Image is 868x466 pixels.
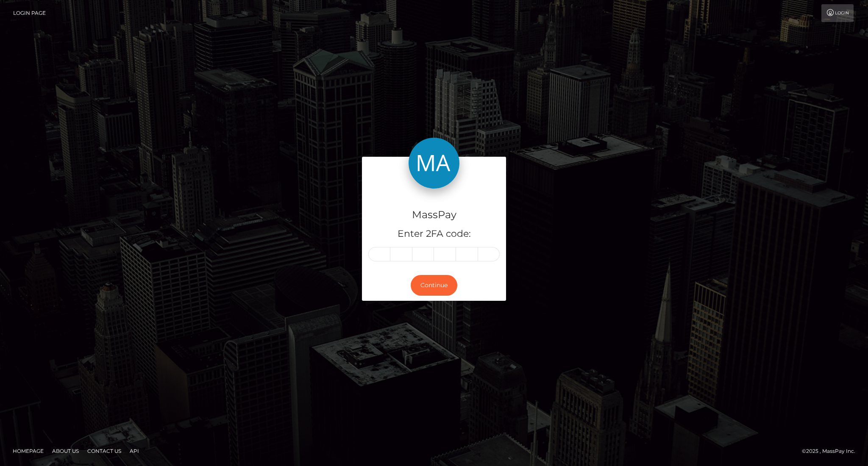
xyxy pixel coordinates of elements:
div: © 2025 , MassPay Inc. [802,447,862,456]
a: Login [821,4,854,22]
a: About Us [49,444,82,458]
a: Login Page [13,4,46,22]
h5: Enter 2FA code: [368,227,500,241]
a: Homepage [9,444,47,458]
img: MassPay [409,138,459,189]
button: Continue [411,275,457,296]
h4: MassPay [368,208,500,222]
a: Contact Us [84,444,125,458]
a: API [126,444,142,458]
